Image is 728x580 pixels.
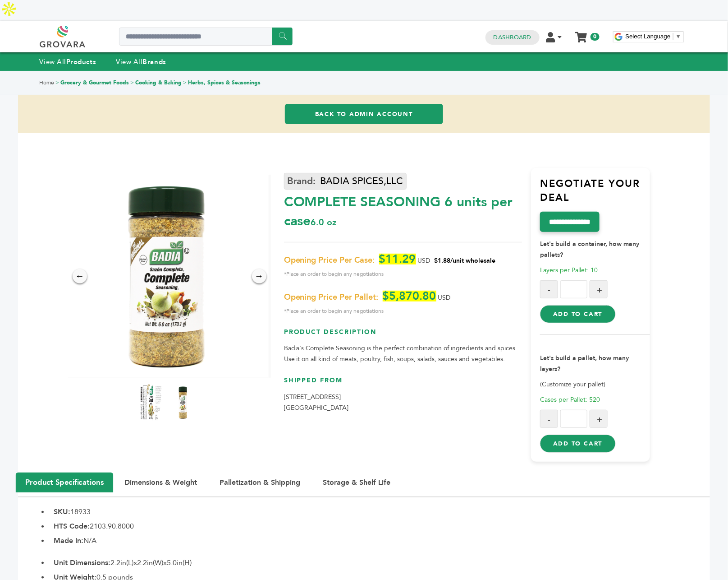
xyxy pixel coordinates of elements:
[66,57,96,66] strong: Products
[418,256,430,265] span: USD
[540,266,598,274] span: Layers per Pallet: 10
[54,558,110,568] b: Unit Dimensions:
[284,343,522,365] p: Badia's Complete Seasoning is the perfect combination of ingredients and spices. Use it on all ki...
[284,376,522,392] h3: Shipped From
[284,328,522,343] h3: Product Description
[284,269,522,279] span: *Place an order to begin any negotiations
[284,188,522,231] div: COMPLETE SEASONING 6 units per case
[172,385,194,421] img: COMPLETE SEASONING® 6 units per case 6.0 oz
[438,293,451,302] span: USD
[49,557,710,568] li: 2.2in(L)x2.2in(W)x5.0in(H)
[116,57,166,66] a: View AllBrands
[284,173,407,190] a: BADIA SPICES,LLC
[136,79,182,86] a: Cooking & Baking
[379,254,416,264] span: $11.29
[591,33,599,41] span: 0
[540,305,615,323] button: Add to Cart
[73,269,87,283] div: ←
[311,216,337,228] span: 6.0 oz
[540,177,650,212] h3: Negotiate Your Deal
[540,395,600,404] span: Cases per Pallet: 520
[142,57,166,66] strong: Brands
[494,33,531,42] a: Dashboard
[284,306,522,316] span: *Place an order to begin any negotiations
[626,33,682,40] a: Select Language​
[540,354,629,373] strong: Let's build a pallet, how many layers?
[140,385,163,421] img: COMPLETE SEASONING® 6 units per case 6.0 oz Product Label
[40,79,55,86] a: Home
[590,280,608,298] button: +
[49,535,710,546] li: N/A
[314,473,399,492] button: Storage & Shelf Life
[115,473,206,492] button: Dimensions & Weight
[383,291,436,302] span: $5,870.80
[540,379,650,390] p: (Customize your pallet)
[252,269,266,283] div: →
[131,79,134,86] span: >
[16,473,113,492] button: Product Specifications
[676,33,682,40] span: ▼
[119,28,293,46] input: Search a product or brand...
[54,521,90,531] b: HTS Code:
[40,57,96,66] a: View AllProducts
[284,392,522,413] p: [STREET_ADDRESS] [GEOGRAPHIC_DATA]
[626,33,671,40] span: Select Language
[183,79,187,86] span: >
[66,175,269,378] img: COMPLETE SEASONING® 6 units per case 6.0 oz
[49,521,710,532] li: 2103.90.8000
[61,79,129,86] a: Grocery & Gourmet Foods
[49,506,710,517] li: 18933
[284,255,375,266] span: Opening Price Per Case:
[285,104,443,124] a: Back to Admin Account
[211,473,309,492] button: Palletization & Shipping
[540,240,639,259] strong: Let's build a container, how many pallets?
[540,435,615,453] button: Add to Cart
[56,79,60,86] span: >
[188,79,261,86] a: Herbs, Spices & Seasonings
[673,33,673,40] span: ​
[284,292,379,303] span: Opening Price Per Pallet:
[576,29,586,38] a: My Cart
[540,280,558,298] button: -
[590,410,608,428] button: +
[540,410,558,428] button: -
[54,507,70,517] b: SKU:
[54,536,83,546] b: Made In:
[435,256,496,265] span: $1.88/unit wholesale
